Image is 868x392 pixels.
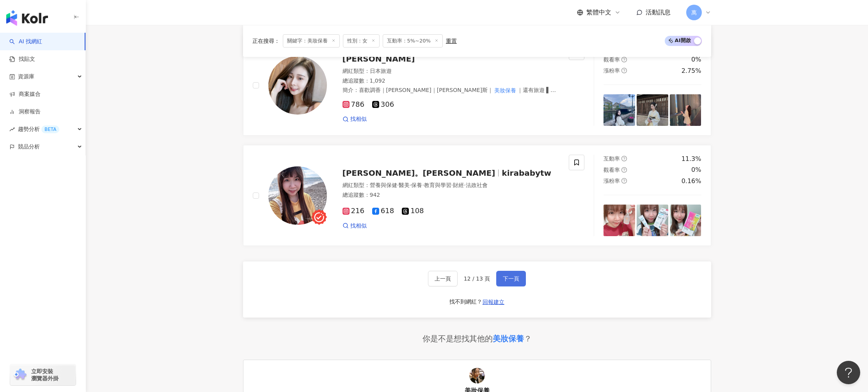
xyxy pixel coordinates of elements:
span: 108 [402,207,424,215]
span: 互動率 [604,155,620,162]
div: 美妝保養 [493,333,524,344]
div: 0% [691,55,701,64]
a: searchAI 找網紅 [9,38,42,46]
a: KOL Avatar[PERSON_NAME]。[PERSON_NAME]kirababytw網紅類型：營養與保健·醫美·保養·教育與學習·財經·法政社會總追蹤數：942216618108找相似... [243,145,711,246]
span: · [422,182,424,188]
div: 總追蹤數 ： 1,092 [343,77,560,85]
span: kirababytw [502,168,551,178]
span: question-circle [621,68,627,73]
span: · [397,182,399,188]
span: question-circle [621,167,627,173]
span: · [464,182,465,188]
span: 立即安裝 瀏覽器外掛 [31,368,59,382]
a: KOL Avatar[PERSON_NAME]網紅類型：日本旅遊總追蹤數：1,092簡介：喜歡調香｜[PERSON_NAME]｜[PERSON_NAME]斯｜美妝保養｜還有旅遊 ▌ ᴜᴋᴘᴀ認證... [243,35,711,136]
img: post-image [670,94,701,126]
span: 觀看率 [604,57,620,63]
div: 重置 [446,38,457,44]
span: 教育與學習 [424,182,451,188]
span: 786 [343,101,364,109]
div: 你是不是想找其他的 ？ [422,333,532,344]
img: post-image [670,205,701,236]
a: 洞察報告 [9,108,41,116]
span: 性別：女 [343,34,380,48]
img: KOL Avatar [268,56,327,115]
div: 11.3% [682,155,701,163]
a: 找相似 [343,115,367,123]
span: 醫美 [399,182,410,188]
span: 互動率：5%~20% [383,34,443,48]
span: question-circle [621,57,627,62]
div: 2.75% [682,67,701,75]
img: post-image [604,205,635,236]
span: 12 / 13 頁 [464,275,490,282]
img: KOL Avatar [469,368,485,383]
span: [PERSON_NAME]。[PERSON_NAME] [343,168,495,178]
mark: 美妝保養 [493,86,517,95]
img: post-image [604,94,635,126]
span: 競品分析 [18,138,40,155]
span: 營養與保健 [370,182,397,188]
a: 找貼文 [9,55,35,63]
div: 總追蹤數 ： 942 [343,191,560,199]
button: 回報建立 [482,296,505,308]
span: 找相似 [350,115,367,123]
div: 網紅類型 ： [343,67,560,75]
img: post-image [637,205,668,236]
span: 萬 [691,8,697,17]
img: post-image [637,94,668,126]
span: 上一頁 [435,275,451,282]
span: 資源庫 [18,68,34,85]
span: 漲粉率 [604,67,620,74]
span: 法政社會 [466,182,488,188]
span: · [410,182,411,188]
span: 正在搜尋 ： [252,38,280,44]
span: 306 [372,101,394,109]
span: 喜歡調香｜[PERSON_NAME]｜[PERSON_NAME]斯｜ [359,87,493,93]
span: 216 [343,207,364,215]
span: 漲粉率 [604,178,620,184]
span: · [451,182,453,188]
button: 上一頁 [428,271,458,286]
span: question-circle [621,178,627,184]
span: 關鍵字：美妝保養 [283,34,340,48]
div: 0% [691,166,701,174]
button: 下一頁 [496,271,526,286]
iframe: Help Scout Beacon - Open [837,361,860,384]
span: 保養 [411,182,422,188]
span: 財經 [453,182,464,188]
a: chrome extension立即安裝 瀏覽器外掛 [10,364,76,385]
span: rise [9,127,15,132]
span: 回報建立 [483,299,504,305]
span: 趨勢分析 [18,120,59,138]
span: 618 [372,207,394,215]
span: 繁體中文 [586,8,611,17]
span: 活動訊息 [646,9,671,16]
a: 商案媒合 [9,90,41,98]
span: 觀看率 [604,167,620,173]
div: 0.16% [682,177,701,185]
a: 找相似 [343,222,367,230]
div: 網紅類型 ： [343,182,560,189]
div: BETA [41,125,59,133]
span: 找相似 [350,222,367,230]
span: question-circle [621,156,627,161]
span: [PERSON_NAME] [343,54,415,64]
span: 日本旅遊 [370,68,392,74]
img: chrome extension [12,369,28,381]
img: KOL Avatar [268,166,327,225]
img: logo [6,10,48,26]
span: 下一頁 [503,275,519,282]
div: 找不到網紅？ [449,298,482,306]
